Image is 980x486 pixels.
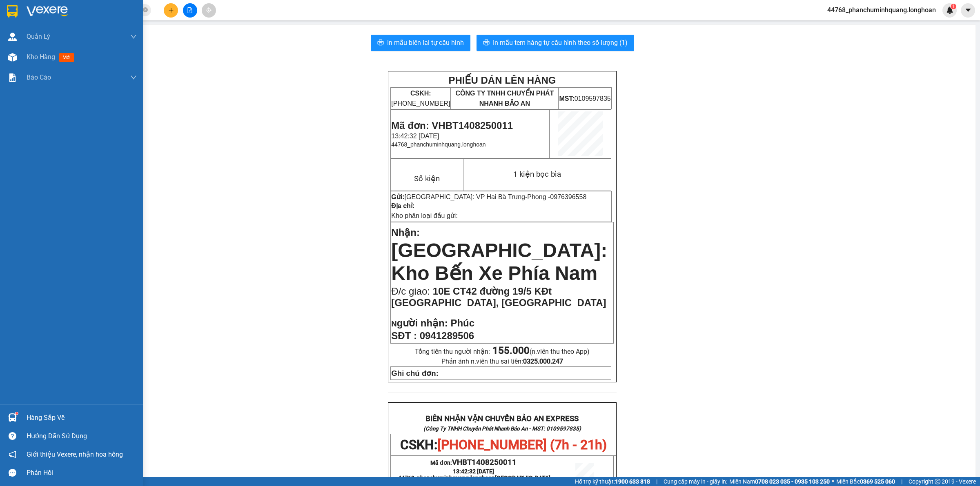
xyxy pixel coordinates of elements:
[58,4,165,15] strong: PHIẾU DÁN LÊN HÀNG
[391,133,439,140] span: 13:42:32 [DATE]
[951,4,956,9] sup: 1
[391,227,420,238] span: Nhận:
[391,193,404,200] strong: Gửi:
[455,90,554,107] span: CÔNG TY TNHH CHUYỂN PHÁT NHANH BẢO AN
[523,357,563,365] strong: 0325.000.247
[22,18,43,24] strong: CSKH:
[391,330,417,341] strong: SĐT :
[935,479,940,484] span: copyright
[493,38,628,48] span: In mẫu tem hàng tự cấu hình theo số lượng (1)
[961,3,975,18] button: caret-down
[400,437,607,453] span: CSKH:
[387,38,464,48] span: In mẫu biên lai tự cấu hình
[405,193,525,200] span: [GEOGRAPHIC_DATA]: VP Hai Bà Trưng
[483,39,490,47] span: printer
[397,317,448,328] span: gười nhận:
[391,212,458,219] span: Kho phân loại đầu gửi:
[391,286,432,297] span: Đ/c giao:
[901,477,902,486] span: |
[27,449,123,459] span: Giới thiệu Vexere, nhận hoa hồng
[441,357,563,365] span: Phản ánh n.viên thu sai tiền:
[492,345,530,356] strong: 155.000
[8,73,17,82] img: solution-icon
[143,7,148,14] span: close-circle
[615,478,650,485] strong: 1900 633 818
[964,7,972,14] span: caret-down
[450,317,474,328] span: Phúc
[183,3,197,18] button: file-add
[3,44,125,55] span: Mã đơn: VHBT1408250011
[525,193,586,200] span: -
[130,74,137,81] span: down
[206,7,212,13] span: aim
[391,202,414,209] strong: Địa chỉ:
[187,7,193,13] span: file-add
[527,193,586,200] span: Phong -
[8,53,17,62] img: warehouse-icon
[452,458,517,467] span: VHBT1408250011
[410,90,431,97] strong: CSKH:
[8,413,17,422] img: warehouse-icon
[448,75,556,86] strong: PHIẾU DÁN LÊN HÀNG
[860,478,895,485] strong: 0369 525 060
[575,477,650,486] span: Hỗ trợ kỹ thuật:
[202,3,216,18] button: aim
[59,53,74,62] span: mới
[168,7,174,13] span: plus
[8,33,17,41] img: warehouse-icon
[656,477,657,486] span: |
[371,35,470,51] button: printerIn mẫu biên lai tự cấu hình
[27,467,137,479] div: Phản hồi
[9,469,16,477] span: message
[9,450,16,458] span: notification
[27,53,55,61] span: Kho hàng
[65,18,163,32] span: CÔNG TY TNHH CHUYỂN PHÁT NHANH BẢO AN
[836,477,895,486] span: Miền Bắc
[414,174,440,183] span: Số kiện
[952,4,955,9] span: 1
[7,5,18,18] img: logo-vxr
[130,33,137,40] span: down
[391,141,486,148] span: 44768_phanchuminhquang.longhoan
[16,412,18,415] sup: 1
[415,348,590,355] span: Tổng tiền thu người nhận:
[391,240,607,284] span: [GEOGRAPHIC_DATA]: Kho Bến Xe Phía Nam
[27,72,51,82] span: Báo cáo
[430,459,517,466] span: Mã đơn:
[821,5,942,15] span: 44768_phanchuminhquang.longhoan
[559,95,574,102] strong: MST:
[3,56,51,63] span: 13:42:32 [DATE]
[391,90,450,107] span: [PHONE_NUMBER]
[420,330,474,341] span: 0941289506
[27,430,137,442] div: Hướng dẫn sử dụng
[477,35,634,51] button: printerIn mẫu tem hàng tự cấu hình theo số lượng (1)
[755,478,830,485] strong: 0708 023 035 - 0935 103 250
[550,193,586,200] span: 0976396558
[423,426,581,432] strong: (Công Ty TNHH Chuyển Phát Nhanh Bảo An - MST: 0109597835)
[559,95,610,102] span: 0109597835
[377,39,384,47] span: printer
[3,18,62,32] span: [PHONE_NUMBER]
[143,7,148,12] span: close-circle
[492,348,590,355] span: (n.viên thu theo App)
[513,170,561,179] span: 1 kiện bọc bìa
[832,480,834,483] span: ⚪️
[391,320,448,328] strong: N
[664,477,727,486] span: Cung cấp máy in - giấy in:
[391,369,439,377] strong: Ghi chú đơn:
[9,432,16,440] span: question-circle
[946,7,953,14] img: icon-new-feature
[437,437,607,453] span: [PHONE_NUMBER] (7h - 21h)
[425,414,579,423] strong: BIÊN NHẬN VẬN CHUYỂN BẢO AN EXPRESS
[729,477,830,486] span: Miền Nam
[164,3,178,18] button: plus
[391,120,513,131] span: Mã đơn: VHBT1408250011
[27,31,50,42] span: Quản Lý
[27,412,137,424] div: Hàng sắp về
[391,286,606,308] span: 10E CT42 đường 19/5 KĐt [GEOGRAPHIC_DATA], [GEOGRAPHIC_DATA]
